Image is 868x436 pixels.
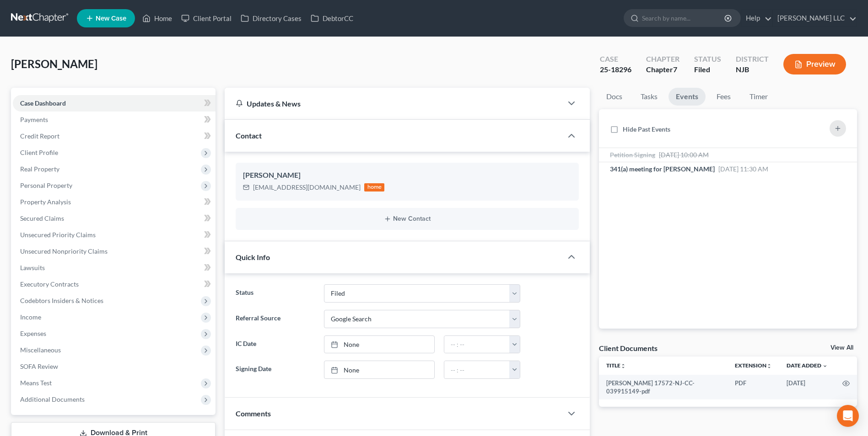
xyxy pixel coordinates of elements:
[20,214,64,222] span: Secured Claims
[620,363,626,369] i: unfold_more
[822,363,828,369] i: expand_more
[623,125,670,133] span: Hide Past Events
[324,336,434,353] a: None
[444,336,510,353] input: -- : --
[20,99,66,107] span: Case Dashboard
[736,54,769,64] div: District
[231,335,319,354] label: IC Date
[306,10,358,27] a: DebtorCC
[20,181,72,189] span: Personal Property
[669,88,706,106] a: Events
[324,361,434,378] a: None
[20,231,96,239] span: Unsecured Priority Claims
[633,88,665,106] a: Tasks
[231,361,319,379] label: Signing Date
[20,264,45,271] span: Lawsuits
[236,131,262,140] span: Contact
[13,227,216,243] a: Unsecured Priority Claims
[20,313,41,321] span: Income
[659,151,709,159] span: [DATE] 10:00 AM
[13,112,216,128] a: Payments
[13,95,216,112] a: Case Dashboard
[20,362,58,370] span: SOFA Review
[694,54,721,64] div: Status
[742,88,775,106] a: Timer
[444,361,510,378] input: -- : --
[236,409,271,418] span: Comments
[236,253,270,261] span: Quick Info
[13,128,216,144] a: Credit Report
[606,362,626,369] a: Titleunfold_more
[20,116,48,123] span: Payments
[830,345,853,351] a: View All
[138,10,177,27] a: Home
[20,198,71,206] span: Property Analysis
[709,88,739,106] a: Fees
[766,363,772,369] i: unfold_more
[243,215,571,223] button: New Contact
[610,165,715,173] span: 341(a) meeting for [PERSON_NAME]
[646,64,679,75] div: Chapter
[177,10,236,27] a: Client Portal
[20,395,85,403] span: Additional Documents
[231,310,319,328] label: Referral Source
[837,405,859,427] div: Open Intercom Messenger
[13,276,216,292] a: Executory Contracts
[236,10,306,27] a: Directory Cases
[787,362,828,369] a: Date Added expand_more
[20,165,59,173] span: Real Property
[11,57,97,70] span: [PERSON_NAME]
[646,54,679,64] div: Chapter
[779,375,835,400] td: [DATE]
[736,64,769,75] div: NJB
[364,183,384,191] div: home
[253,183,361,192] div: [EMAIL_ADDRESS][DOMAIN_NAME]
[13,358,216,375] a: SOFA Review
[96,15,126,22] span: New Case
[600,54,631,64] div: Case
[20,247,108,255] span: Unsecured Nonpriority Claims
[20,330,46,337] span: Expenses
[20,346,61,354] span: Miscellaneous
[718,165,768,173] span: [DATE] 11:30 AM
[13,194,216,210] a: Property Analysis
[773,10,857,27] a: [PERSON_NAME] LLC
[642,10,726,27] input: Search by name...
[20,280,79,288] span: Executory Contracts
[673,65,677,74] span: 7
[13,260,216,276] a: Lawsuits
[599,375,728,400] td: [PERSON_NAME] 17572-NJ-CC-039915149-pdf
[20,379,52,387] span: Means Test
[599,88,630,106] a: Docs
[600,64,631,75] div: 25-18296
[783,54,846,74] button: Preview
[13,243,216,260] a: Unsecured Nonpriority Claims
[243,170,571,181] div: [PERSON_NAME]
[20,149,58,156] span: Client Profile
[599,343,658,353] div: Client Documents
[735,362,772,369] a: Extensionunfold_more
[610,151,655,159] span: Petition Signing
[741,10,772,27] a: Help
[13,210,216,227] a: Secured Claims
[231,284,319,303] label: Status
[694,64,721,75] div: Filed
[20,132,59,140] span: Credit Report
[728,375,779,400] td: PDF
[20,297,103,304] span: Codebtors Insiders & Notices
[236,99,551,108] div: Updates & News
